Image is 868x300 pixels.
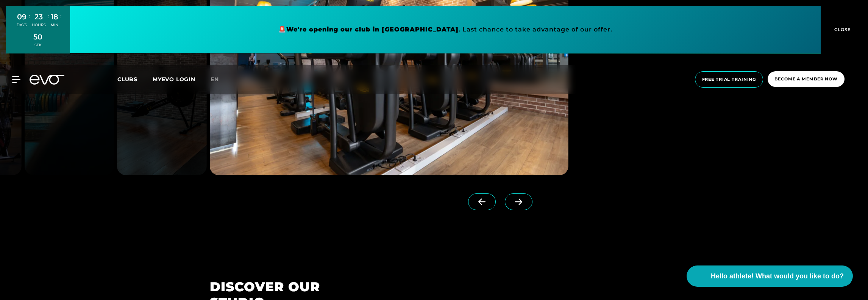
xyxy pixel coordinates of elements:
font: MIN [51,23,58,27]
font: 18 [51,12,58,21]
font: Free trial training [702,77,756,82]
font: 23 [34,12,43,21]
font: : [48,13,49,20]
font: en [211,76,219,83]
font: CLOSE [834,27,851,32]
button: CLOSE [821,6,862,53]
button: Hello athlete! What would you like to do? [687,265,853,287]
a: Clubs [117,75,153,83]
font: Become a member now [774,76,838,82]
font: HOURS [32,23,46,27]
font: : [60,13,61,20]
a: Become a member now [765,71,847,88]
font: DAYS [17,23,27,27]
font: 50 [33,32,42,41]
font: Clubs [117,76,137,83]
font: Hello athlete! What would you like to do? [711,272,844,280]
a: en [211,75,228,84]
font: : [29,13,30,20]
a: Free trial training [693,71,766,88]
a: MYEVO LOGIN [153,76,195,83]
font: SEK [34,43,42,47]
font: 09 [17,12,27,21]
